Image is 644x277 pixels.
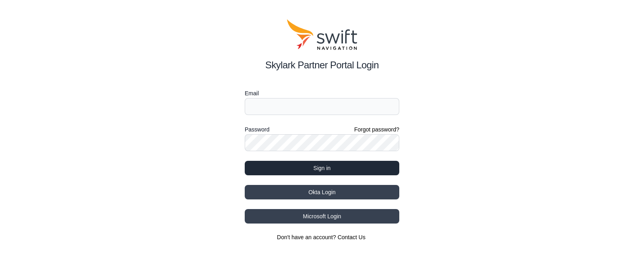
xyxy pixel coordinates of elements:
[245,233,399,241] section: Don't have an account?
[245,185,399,199] button: Okta Login
[245,88,399,98] label: Email
[354,125,399,133] a: Forgot password?
[245,161,399,175] button: Sign in
[245,209,399,224] button: Microsoft Login
[338,234,365,240] a: Contact Us
[245,58,399,72] h2: Skylark Partner Portal Login
[245,125,269,134] label: Password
